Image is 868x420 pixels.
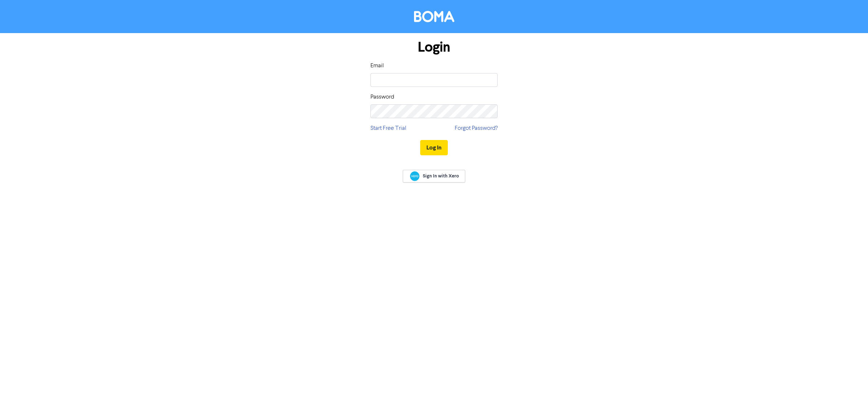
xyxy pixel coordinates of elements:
img: BOMA Logo [414,11,454,22]
label: Password [370,93,394,101]
h1: Login [370,39,498,56]
a: Sign In with Xero [403,170,465,183]
a: Start Free Trial [370,124,406,133]
img: Xero logo [410,171,419,181]
span: Sign In with Xero [423,173,459,179]
label: Email [370,61,384,70]
button: Log In [420,140,448,155]
a: Forgot Password? [455,124,498,133]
